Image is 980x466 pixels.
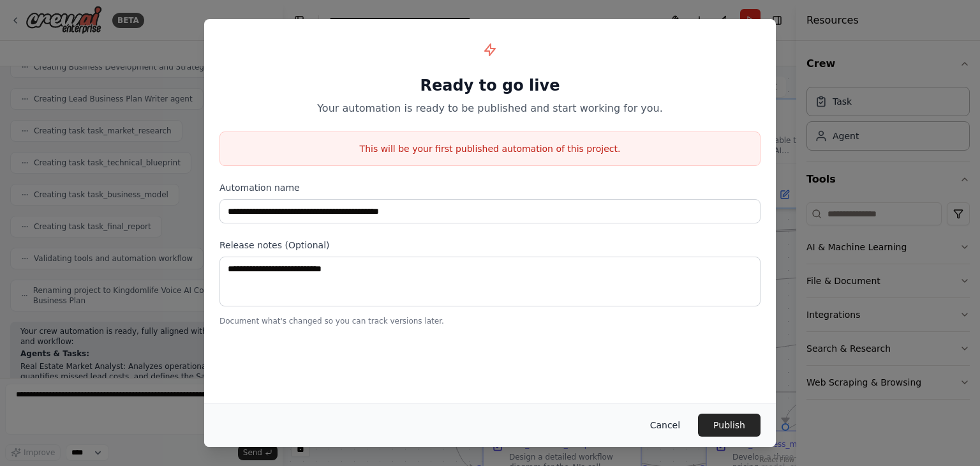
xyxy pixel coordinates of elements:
button: Cancel [640,414,690,437]
h1: Ready to go live [219,75,761,96]
label: Release notes (Optional) [219,239,761,252]
label: Automation name [219,181,761,194]
p: Document what's changed so you can track versions later. [219,316,761,326]
p: This will be your first published automation of this project. [220,142,760,155]
button: Publish [698,414,761,437]
p: Your automation is ready to be published and start working for you. [219,101,761,116]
